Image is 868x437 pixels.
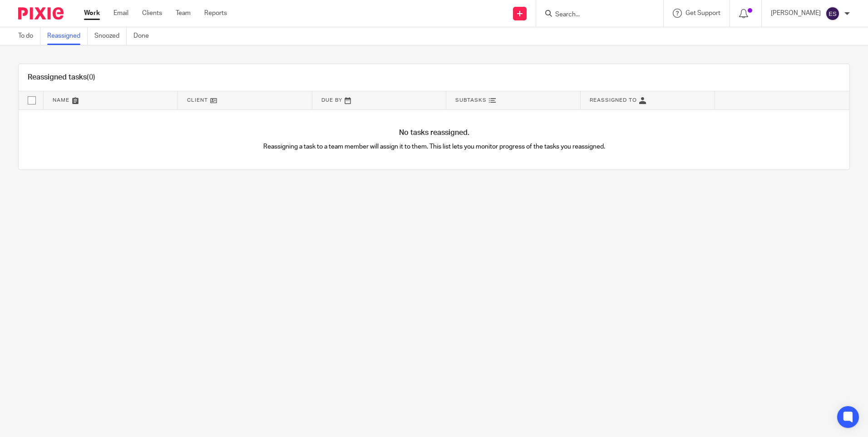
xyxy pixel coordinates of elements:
a: Snoozed [94,27,127,45]
span: Get Support [686,10,720,16]
span: Subtasks [455,98,487,103]
a: Reports [204,9,227,18]
a: Clients [142,9,162,18]
a: Team [176,9,191,18]
a: Work [84,9,100,18]
a: To do [18,27,40,45]
img: svg%3E [825,6,840,21]
h4: No tasks reassigned. [19,128,849,138]
a: Done [133,27,156,45]
p: [PERSON_NAME] [771,9,821,18]
a: Email [113,9,128,18]
input: Search [554,11,636,19]
img: Pixie [18,7,64,20]
p: Reassigning a task to a team member will assign it to them. This list lets you monitor progress o... [227,142,642,151]
h1: Reassigned tasks [28,73,95,82]
a: Reassigned [47,27,88,45]
span: (0) [87,74,95,81]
